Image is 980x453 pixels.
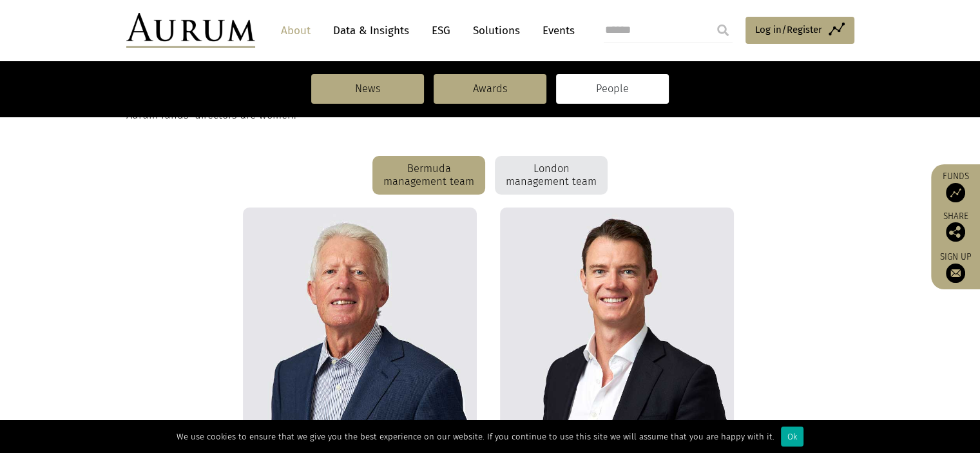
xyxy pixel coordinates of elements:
[274,19,317,43] a: About
[556,74,669,104] a: People
[126,13,255,48] img: Aurum
[311,74,424,104] a: News
[946,264,965,283] img: Sign up to our newsletter
[495,156,608,195] div: London management team
[434,74,546,104] a: Awards
[745,17,854,44] a: Log in/Register
[710,17,736,43] input: Submit
[937,212,974,242] div: Share
[466,19,526,43] a: Solutions
[946,183,965,202] img: Access Funds
[372,156,485,195] div: Bermuda management team
[937,251,974,283] a: Sign up
[937,171,974,202] a: Funds
[755,22,822,37] span: Log in/Register
[536,19,575,43] a: Events
[946,222,965,242] img: Share this post
[781,427,803,447] div: Ok
[327,19,416,43] a: Data & Insights
[425,19,457,43] a: ESG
